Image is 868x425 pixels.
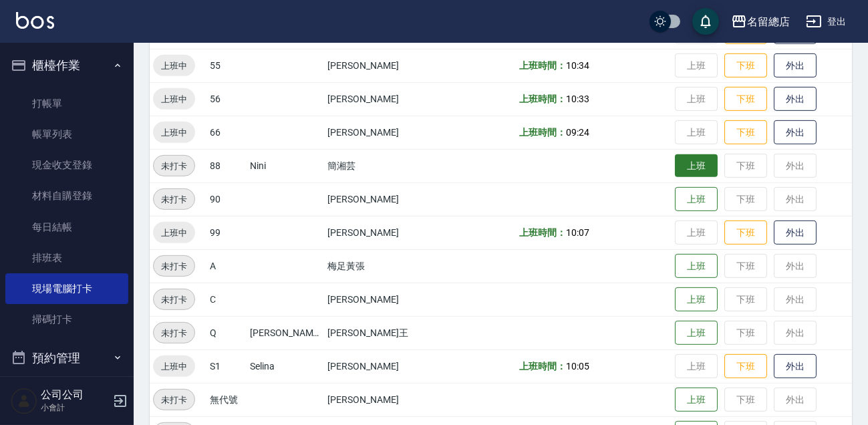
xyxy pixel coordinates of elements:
button: 報表及分析 [5,375,128,410]
img: Logo [16,12,54,29]
td: 梅足黃張 [324,249,426,283]
button: 上班 [675,287,718,312]
a: 帳單列表 [5,119,128,150]
span: 10:34 [566,60,589,71]
td: [PERSON_NAME] [247,316,324,349]
button: 登出 [801,9,852,34]
button: 上班 [675,254,718,279]
b: 上班時間： [519,60,566,71]
button: 下班 [724,120,767,145]
span: 未打卡 [154,259,194,273]
span: 09:24 [566,127,589,138]
td: [PERSON_NAME] [324,182,426,216]
span: 未打卡 [154,159,194,173]
td: [PERSON_NAME] [324,116,426,149]
td: C [206,283,247,316]
td: Nini [247,149,324,182]
span: 上班中 [153,59,195,73]
td: A [206,249,247,283]
p: 小會計 [41,402,109,414]
b: 上班時間： [519,227,566,238]
td: [PERSON_NAME] [324,283,426,316]
button: 下班 [724,354,767,379]
span: 上班中 [153,226,195,240]
button: save [692,8,719,35]
td: 簡湘芸 [324,149,426,182]
td: [PERSON_NAME] [324,82,426,116]
td: [PERSON_NAME] [324,216,426,249]
td: 88 [206,149,247,182]
td: S1 [206,349,247,383]
td: 99 [206,216,247,249]
b: 上班時間： [519,94,566,104]
td: 66 [206,116,247,149]
button: 預約管理 [5,341,128,376]
span: 上班中 [153,360,195,374]
td: 55 [206,49,247,82]
button: 上班 [675,187,718,212]
b: 上班時間： [519,361,566,372]
span: 未打卡 [154,293,194,307]
button: 外出 [774,53,817,78]
span: 10:05 [566,361,589,372]
td: Selina [247,349,324,383]
h5: 公司公司 [41,388,109,402]
button: 下班 [724,53,767,78]
td: [PERSON_NAME] [324,49,426,82]
button: 上班 [675,154,718,178]
span: 10:07 [566,227,589,238]
button: 櫃檯作業 [5,48,128,83]
button: 上班 [675,321,718,345]
td: [PERSON_NAME] [324,383,426,416]
button: 外出 [774,221,817,245]
b: 上班時間： [519,127,566,138]
a: 現場電腦打卡 [5,273,128,304]
td: [PERSON_NAME]王 [324,316,426,349]
td: [PERSON_NAME] [324,349,426,383]
a: 材料自購登錄 [5,180,128,211]
span: 10:33 [566,94,589,104]
span: 上班中 [153,126,195,140]
div: 名留總店 [747,13,790,30]
button: 外出 [774,87,817,112]
a: 排班表 [5,243,128,273]
button: 外出 [774,354,817,379]
button: 上班 [675,388,718,412]
button: 外出 [774,120,817,145]
button: 名留總店 [726,8,795,35]
a: 打帳單 [5,88,128,119]
button: 下班 [724,87,767,112]
td: Q [206,316,247,349]
a: 現金收支登錄 [5,150,128,180]
img: Person [11,388,37,414]
span: 未打卡 [154,393,194,407]
td: 無代號 [206,383,247,416]
span: 未打卡 [154,326,194,340]
a: 掃碼打卡 [5,304,128,335]
td: 56 [206,82,247,116]
button: 下班 [724,221,767,245]
span: 上班中 [153,92,195,106]
span: 未打卡 [154,192,194,206]
a: 每日結帳 [5,212,128,243]
td: 90 [206,182,247,216]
